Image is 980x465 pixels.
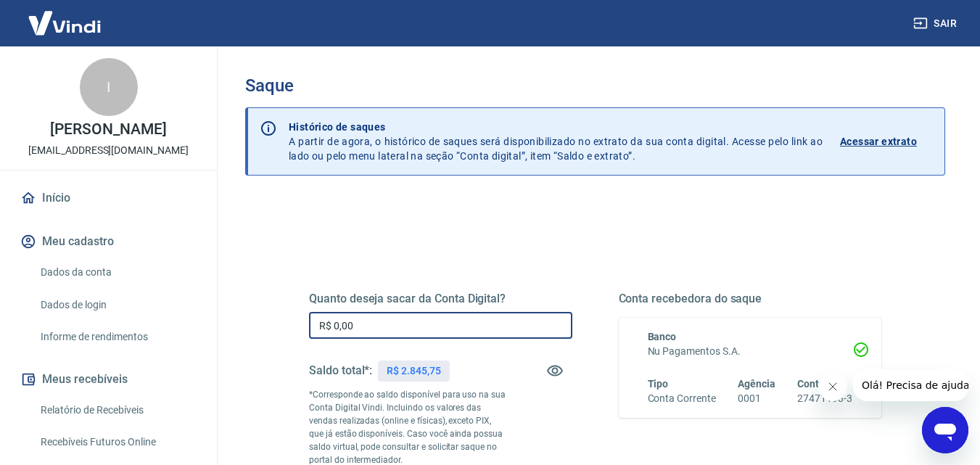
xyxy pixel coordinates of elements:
[309,292,572,306] h5: Quanto deseja sacar da Conta Digital?
[28,143,189,158] p: [EMAIL_ADDRESS][DOMAIN_NAME]
[17,226,199,258] button: Meu cadastro
[619,292,882,306] h5: Conta recebedora do saque
[9,10,122,22] span: Olá! Precisa de ajuda?
[17,1,112,45] img: Vindi
[840,120,933,163] a: Acessar extrato
[35,427,199,457] a: Recebíveis Futuros Online
[17,182,199,214] a: Início
[309,363,372,378] h5: Saldo total*:
[35,290,199,320] a: Dados de login
[35,395,199,425] a: Relatório de Recebíveis
[840,134,917,149] p: Acessar extrato
[853,369,968,401] iframe: Mensagem da empresa
[738,391,775,406] h6: 0001
[50,122,166,137] p: [PERSON_NAME]
[797,378,825,390] span: Conta
[387,363,440,379] p: R$ 2.845,75
[648,331,677,342] span: Banco
[910,10,963,37] button: Sair
[648,378,669,390] span: Tipo
[922,407,968,453] iframe: Botão para abrir a janela de mensagens
[818,372,847,401] iframe: Fechar mensagem
[35,258,199,287] a: Dados da conta
[738,378,775,390] span: Agência
[797,391,852,406] h6: 27471198-3
[80,58,138,116] div: I
[289,120,823,134] p: Histórico de saques
[289,120,823,163] p: A partir de agora, o histórico de saques será disponibilizado no extrato da sua conta digital. Ac...
[35,322,199,352] a: Informe de rendimentos
[17,363,199,395] button: Meus recebíveis
[648,391,716,406] h6: Conta Corrente
[648,344,853,359] h6: Nu Pagamentos S.A.
[245,75,945,96] h3: Saque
